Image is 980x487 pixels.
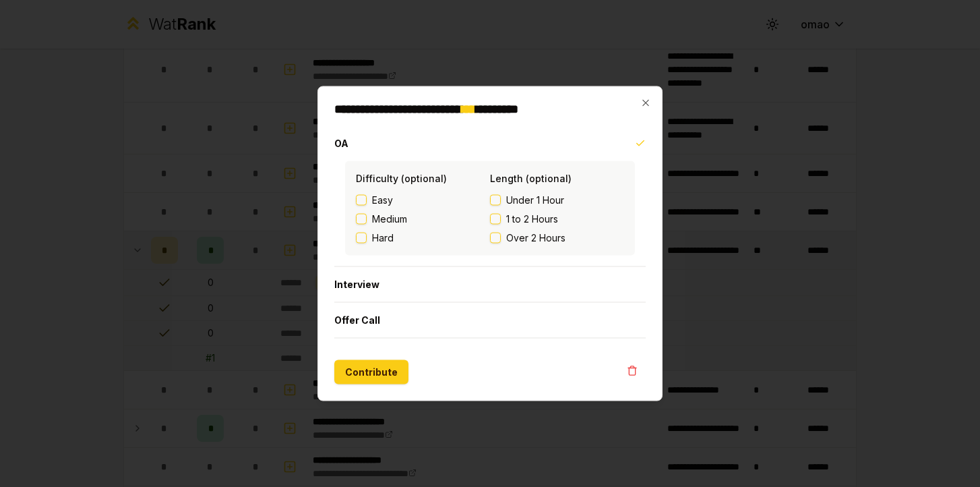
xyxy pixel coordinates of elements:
button: Offer Call [334,303,646,338]
button: 1 to 2 Hours [490,214,501,225]
button: Easy [356,195,367,206]
button: Contribute [334,360,408,384]
span: Easy [372,194,393,207]
label: Length (optional) [490,173,572,184]
button: Over 2 Hours [490,233,501,243]
div: OA [334,161,646,266]
button: OA [334,126,646,161]
button: Medium [356,214,367,225]
span: Hard [372,231,394,245]
button: Interview [334,267,646,302]
button: Under 1 Hour [490,195,501,206]
span: Over 2 Hours [506,231,565,245]
span: Under 1 Hour [506,194,564,207]
span: Medium [372,212,407,226]
span: 1 to 2 Hours [506,212,558,226]
label: Difficulty (optional) [356,173,447,184]
button: Hard [356,233,367,243]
